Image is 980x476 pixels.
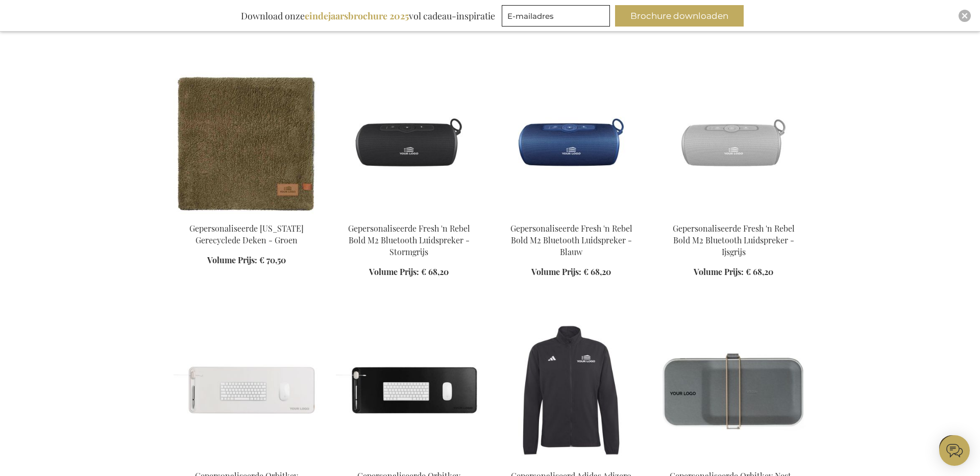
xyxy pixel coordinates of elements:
[498,210,644,220] a: Gepersonaliseerde Fresh 'n Rebel Bold M2 Bluetooth Luidspreker - Blauw
[305,10,409,22] b: eindejaarsbrochure 2025
[583,266,611,277] span: € 68,20
[336,71,482,214] img: Gepersonaliseerde Fresh 'n Rebel Bold M2 Bluetooth Luidspreker - Stormgrijs
[660,458,806,467] a: Personalised Orbitkey Nest - Grey
[174,210,320,220] a: Gepersonaliseerde Maine Gerecyclede Deken - Groen
[660,71,806,214] img: Gepersonaliseerde Fresh 'n Rebel Bold M2 Bluetooth Luidspreker - Ijsgrijs
[174,319,320,462] img: Gepersonaliseerde Orbitkey Bureau Onderlegger Slim - Grijs
[510,223,632,257] a: Gepersonaliseerde Fresh 'n Rebel Bold M2 Bluetooth Luidspreker - Blauw
[615,5,744,27] button: Brochure downloaden
[207,255,286,266] a: Volume Prijs: € 70,50
[531,266,611,278] a: Volume Prijs: € 68,20
[959,10,971,22] div: Close
[174,458,320,467] a: Gepersonaliseerde Orbitkey Bureau Onderlegger Slim - Grijs
[259,255,286,265] span: € 70,50
[336,210,482,220] a: Gepersonaliseerde Fresh 'n Rebel Bold M2 Bluetooth Luidspreker - Stormgrijs
[189,223,304,245] a: Gepersonaliseerde [US_STATE] Gerecyclede Deken - Groen
[660,319,806,462] img: Personalised Orbitkey Nest - Grey
[939,435,970,466] iframe: belco-activator-frame
[694,266,744,277] span: Volume Prijs:
[336,458,482,467] a: Gepersonaliseerde Orbitkey Bureau Onderlegger Slim - Zwart
[694,266,773,278] a: Volume Prijs: € 68,20
[498,319,644,462] img: Personalised Adidas Adizero Jack - Black
[502,5,610,27] input: E-mailadres
[207,255,257,265] span: Volume Prijs:
[369,266,419,277] span: Volume Prijs:
[236,5,500,27] div: Download onze vol cadeau-inspiratie
[746,266,773,277] span: € 68,20
[502,5,613,30] form: marketing offers and promotions
[336,319,482,462] img: Gepersonaliseerde Orbitkey Bureau Onderlegger Slim - Zwart
[673,223,795,257] a: Gepersonaliseerde Fresh 'n Rebel Bold M2 Bluetooth Luidspreker - Ijsgrijs
[498,71,644,214] img: Gepersonaliseerde Fresh 'n Rebel Bold M2 Bluetooth Luidspreker - Blauw
[531,266,581,277] span: Volume Prijs:
[369,266,449,278] a: Volume Prijs: € 68,20
[660,210,806,220] a: Gepersonaliseerde Fresh 'n Rebel Bold M2 Bluetooth Luidspreker - Ijsgrijs
[962,13,968,19] img: Close
[421,266,449,277] span: € 68,20
[348,223,470,257] a: Gepersonaliseerde Fresh 'n Rebel Bold M2 Bluetooth Luidspreker - Stormgrijs
[498,458,644,467] a: Personalised Adidas Adizero Jack - Black
[174,71,320,214] img: Gepersonaliseerde Maine Gerecyclede Deken - Groen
